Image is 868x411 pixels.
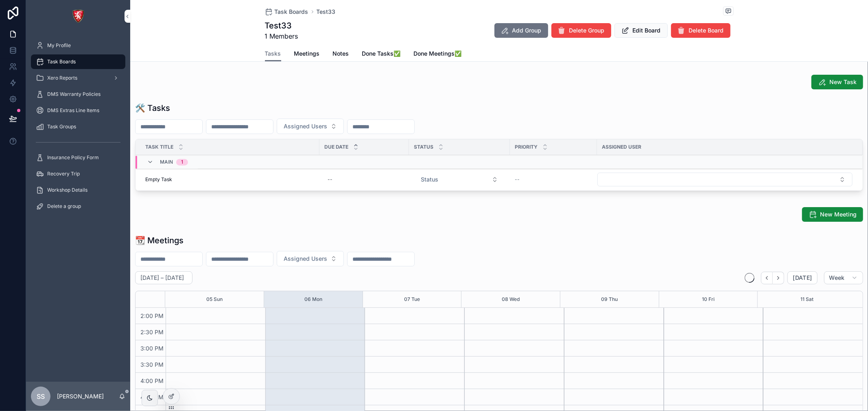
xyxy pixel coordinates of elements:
[47,42,71,49] span: My Profile
[294,46,320,63] a: Meetings
[140,274,184,282] h2: [DATE] – [DATE]
[47,123,76,130] span: Task Groups
[421,175,438,184] span: Status
[793,274,812,281] span: [DATE]
[414,50,462,58] span: Done Meetings✅
[515,176,592,183] a: --
[773,272,784,284] button: Next
[787,271,817,284] button: [DATE]
[47,107,99,114] span: DMS Extras Line Items
[31,167,125,181] a: Recovery Trip
[284,255,327,263] span: Assigned Users
[135,102,170,114] h1: 🛠 Tasks
[820,210,857,218] span: New Meeting
[72,10,85,23] img: App logo
[265,31,298,41] span: 1 Members
[145,144,173,150] span: Task Title
[265,20,298,31] h1: Test33
[135,235,184,246] h1: 📆 Meetings
[362,50,401,58] span: Done Tasks✅
[47,187,87,193] span: Workshop Details
[138,377,166,384] span: 4:00 PM
[800,291,813,307] div: 11 Sat
[404,291,420,307] button: 07 Tue
[824,271,863,284] button: Week
[31,54,125,69] a: Task Boards
[31,38,125,53] a: My Profile
[702,291,715,307] button: 10 Fri
[515,176,520,183] span: --
[515,144,538,150] span: Priority
[317,8,336,16] a: Test33
[414,144,433,150] span: Status
[601,291,618,307] button: 09 Thu
[414,172,505,187] a: Select Button
[138,329,166,335] span: 2:30 PM
[145,176,315,183] a: Empty Task
[761,272,773,284] button: Back
[414,172,505,187] button: Select Button
[811,75,863,89] button: New Task
[265,8,308,16] a: Task Boards
[324,144,348,150] span: Due Date
[31,199,125,214] a: Delete a group
[551,23,611,38] button: Delete Group
[145,176,172,183] span: Empty Task
[138,312,166,319] span: 2:00 PM
[362,46,401,63] a: Done Tasks✅
[597,172,853,187] a: Select Button
[614,23,668,38] button: Edit Board
[512,26,542,35] span: Add Group
[829,78,857,86] span: New Task
[181,159,183,166] div: 1
[294,50,320,58] span: Meetings
[37,392,45,401] span: SS
[47,171,80,177] span: Recovery Trip
[31,87,125,102] a: DMS Warranty Policies
[284,122,327,130] span: Assigned Users
[206,291,223,307] button: 05 Sun
[597,173,853,186] button: Select Button
[333,46,349,63] a: Notes
[47,203,81,210] span: Delete a group
[26,32,130,224] div: scrollable content
[57,392,104,400] p: [PERSON_NAME]
[304,291,322,307] button: 06 Mon
[31,183,125,197] a: Workshop Details
[138,361,166,368] span: 3:30 PM
[265,46,281,62] a: Tasks
[569,26,605,35] span: Delete Group
[47,91,101,97] span: DMS Warranty Policies
[633,26,661,35] span: Edit Board
[31,103,125,118] a: DMS Extras Line Items
[277,251,344,266] button: Select Button
[275,8,308,16] span: Task Boards
[47,75,77,81] span: Xero Reports
[671,23,730,38] button: Delete Board
[31,150,125,165] a: Insurance Policy Form
[324,173,404,186] a: --
[414,46,462,63] a: Done Meetings✅
[494,23,548,38] button: Add Group
[47,58,76,65] span: Task Boards
[602,144,641,150] span: Assigned User
[31,119,125,134] a: Task Groups
[333,50,349,58] span: Notes
[47,154,99,161] span: Insurance Policy Form
[802,207,863,222] button: New Meeting
[160,159,173,166] span: MAIN
[502,291,520,307] button: 08 Wed
[689,26,724,35] span: Delete Board
[328,176,332,183] div: --
[277,119,344,134] button: Select Button
[31,71,125,85] a: Xero Reports
[265,50,281,58] span: Tasks
[138,345,166,352] span: 3:00 PM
